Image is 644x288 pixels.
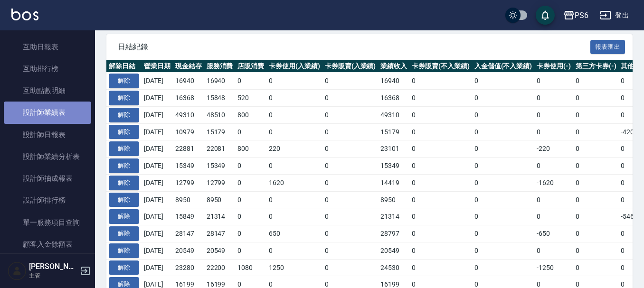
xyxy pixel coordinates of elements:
td: 0 [322,90,379,107]
td: 15179 [204,123,236,140]
td: 0 [472,174,535,191]
td: 0 [322,123,379,140]
td: 14419 [378,174,409,191]
td: 22200 [204,259,236,276]
td: 0 [472,191,535,208]
td: [DATE] [142,174,173,191]
button: 報表匯出 [590,40,625,55]
td: 0 [573,259,619,276]
td: 0 [472,123,535,140]
td: 0 [472,225,535,242]
td: 0 [322,191,379,208]
td: 0 [573,123,619,140]
td: 1250 [266,259,322,276]
td: 0 [235,242,266,259]
td: 0 [235,191,266,208]
td: 0 [409,191,472,208]
td: 0 [534,158,573,175]
td: 0 [322,73,379,90]
button: 解除 [109,91,139,105]
img: Person [8,261,27,280]
td: 49310 [173,106,204,123]
td: 20549 [173,242,204,259]
td: 0 [409,242,472,259]
td: 0 [409,174,472,191]
td: 0 [534,208,573,225]
a: 單一服務項目查詢 [4,212,91,233]
td: 21314 [204,208,236,225]
td: 0 [235,208,266,225]
td: 12799 [173,174,204,191]
button: 解除 [109,176,139,190]
td: 0 [573,208,619,225]
button: save [536,6,555,25]
td: -220 [534,140,573,158]
td: 0 [409,225,472,242]
td: 0 [472,208,535,225]
td: 0 [235,73,266,90]
td: 0 [266,73,322,90]
td: 0 [322,208,379,225]
td: 0 [266,123,322,140]
td: [DATE] [142,191,173,208]
td: 23280 [173,259,204,276]
td: 15349 [204,158,236,175]
td: 15849 [173,208,204,225]
td: 0 [235,158,266,175]
th: 解除日結 [106,60,142,73]
div: PS6 [575,9,588,21]
a: 互助日報表 [4,36,91,58]
td: 520 [235,90,266,107]
td: 800 [235,106,266,123]
td: 28147 [204,225,236,242]
a: 設計師業績分析表 [4,146,91,167]
th: 店販消費 [235,60,266,73]
th: 第三方卡券(-) [573,60,619,73]
td: 0 [472,242,535,259]
td: 15349 [378,158,409,175]
td: 0 [534,123,573,140]
td: 16368 [173,90,204,107]
h5: [PERSON_NAME] [29,262,77,271]
th: 卡券使用(-) [534,60,573,73]
td: 20549 [204,242,236,259]
td: 0 [409,208,472,225]
td: [DATE] [142,158,173,175]
a: 設計師業績表 [4,102,91,123]
td: 650 [266,225,322,242]
th: 卡券販賣(入業績) [322,60,379,73]
td: 1080 [235,259,266,276]
td: 28147 [173,225,204,242]
td: 0 [322,242,379,259]
td: 0 [409,90,472,107]
td: 8950 [173,191,204,208]
td: 23101 [378,140,409,158]
td: 28797 [378,225,409,242]
td: [DATE] [142,140,173,158]
th: 卡券販賣(不入業績) [409,60,472,73]
td: 0 [534,90,573,107]
td: 0 [472,158,535,175]
td: 0 [534,242,573,259]
a: 互助點數明細 [4,80,91,102]
button: 解除 [109,260,139,275]
button: 解除 [109,125,139,139]
button: PS6 [559,6,592,25]
td: 0 [322,106,379,123]
td: 12799 [204,174,236,191]
td: [DATE] [142,106,173,123]
td: 22881 [173,140,204,158]
td: [DATE] [142,259,173,276]
td: 48510 [204,106,236,123]
td: 8950 [378,191,409,208]
td: 0 [322,174,379,191]
td: [DATE] [142,242,173,259]
td: 0 [266,208,322,225]
td: 10979 [173,123,204,140]
td: 0 [235,174,266,191]
td: 16368 [378,90,409,107]
td: [DATE] [142,208,173,225]
button: 解除 [109,108,139,122]
span: 日結紀錄 [118,42,590,52]
td: -1250 [534,259,573,276]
